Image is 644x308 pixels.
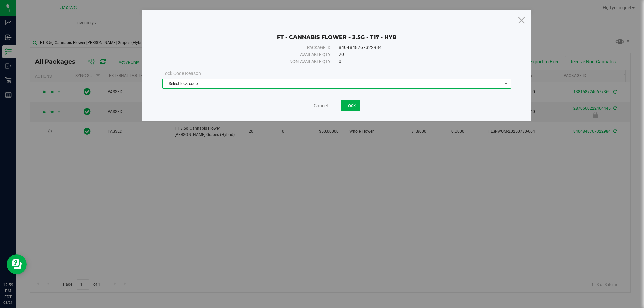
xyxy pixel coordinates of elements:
[177,58,331,65] div: Non-available qty
[339,44,496,51] div: 8404848767322984
[177,51,331,58] div: Available qty
[163,79,502,88] span: Select lock code
[339,51,496,58] div: 20
[177,44,331,51] div: Package ID
[162,71,201,76] span: Lock Code Reason
[345,103,356,108] span: Lock
[162,24,511,41] div: FT - CANNABIS FLOWER - 3.5G - T17 - HYB
[314,102,328,109] a: Cancel
[7,254,27,274] iframe: Resource center
[341,100,360,111] button: Lock
[339,58,496,65] div: 0
[502,79,511,88] span: select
